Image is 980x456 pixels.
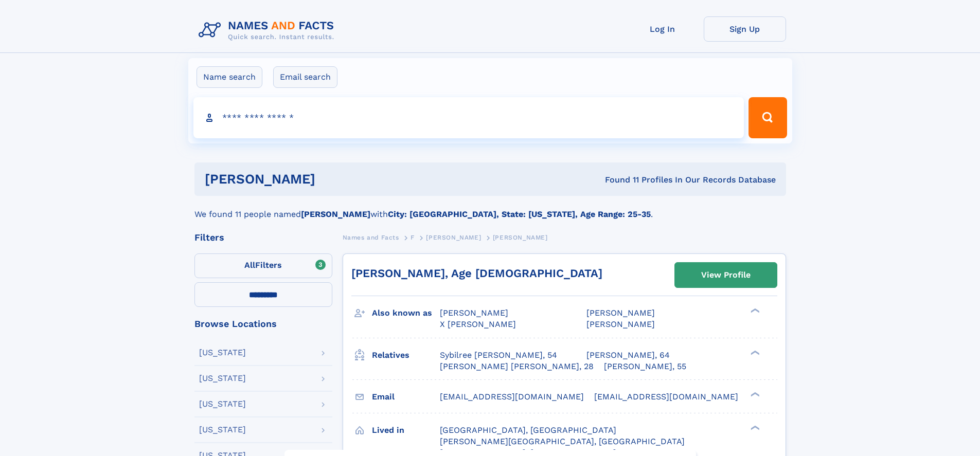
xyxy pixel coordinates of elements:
div: ❯ [748,349,760,356]
div: ❯ [748,307,760,314]
a: Names and Facts [343,231,399,244]
div: ❯ [748,391,760,397]
span: [EMAIL_ADDRESS][DOMAIN_NAME] [440,392,584,402]
a: [PERSON_NAME] [PERSON_NAME], 28 [440,361,594,372]
h3: Lived in [372,422,440,439]
span: [PERSON_NAME] [493,234,548,241]
a: Log In [621,16,704,42]
div: [US_STATE] [199,426,246,434]
a: Sign Up [704,16,786,42]
a: [PERSON_NAME], 55 [604,361,686,372]
b: [PERSON_NAME] [301,209,370,219]
h3: Email [372,388,440,406]
a: F [411,231,415,244]
a: [PERSON_NAME], 64 [586,350,670,361]
span: [PERSON_NAME] [586,319,655,329]
div: Found 11 Profiles In Our Records Database [460,174,776,186]
span: F [411,234,415,241]
div: Browse Locations [194,319,332,329]
span: X [PERSON_NAME] [440,319,516,329]
h3: Also known as [372,304,440,322]
div: Filters [194,233,332,242]
span: [PERSON_NAME] [426,234,481,241]
a: [PERSON_NAME] [426,231,481,244]
div: View Profile [701,263,751,287]
button: Search Button [749,97,787,138]
div: [US_STATE] [199,349,246,357]
span: [PERSON_NAME] [586,308,655,318]
span: [EMAIL_ADDRESS][DOMAIN_NAME] [594,392,738,402]
h1: [PERSON_NAME] [205,173,460,186]
h3: Relatives [372,346,440,364]
b: City: [GEOGRAPHIC_DATA], State: [US_STATE], Age Range: 25-35 [388,209,651,219]
label: Name search [197,66,262,88]
input: search input [193,97,744,138]
div: ❯ [748,424,760,431]
span: [PERSON_NAME] [440,308,508,318]
img: Logo Names and Facts [194,16,343,44]
label: Filters [194,253,332,278]
span: [GEOGRAPHIC_DATA], [GEOGRAPHIC_DATA] [440,425,616,435]
a: View Profile [675,263,777,287]
a: Sybilree [PERSON_NAME], 54 [440,350,557,361]
div: [US_STATE] [199,400,246,408]
div: [US_STATE] [199,374,246,382]
label: Email search [273,66,337,88]
div: We found 11 people named with . [194,196,786,221]
span: All [244,260,255,270]
span: [PERSON_NAME][GEOGRAPHIC_DATA], [GEOGRAPHIC_DATA] [440,436,685,446]
a: [PERSON_NAME], Age [DEMOGRAPHIC_DATA] [351,267,602,280]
